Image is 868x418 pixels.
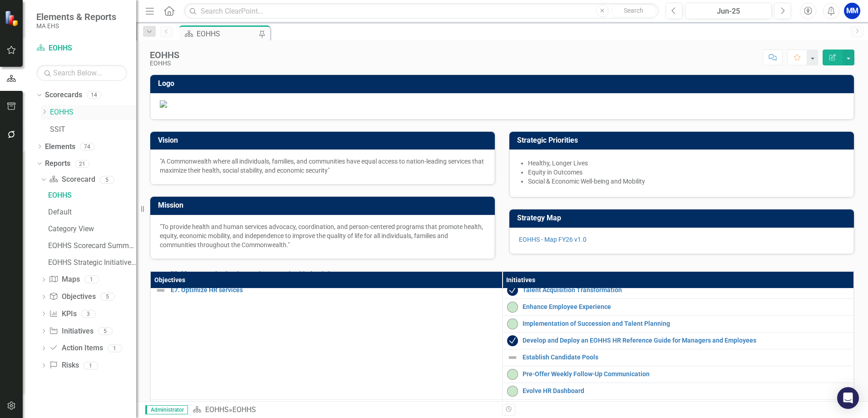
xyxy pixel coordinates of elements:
[160,100,844,108] img: Document.png
[48,242,136,250] div: EOHHS Scorecard Summary
[184,3,659,19] input: Search ClearPoint...
[98,327,113,335] div: 5
[523,304,849,310] a: Enhance Employee Experience
[528,177,844,186] li: Social & Economic Well-being and Mobility
[46,188,136,203] a: EOHHS
[507,285,518,296] img: Complete
[84,362,98,369] div: 1
[50,124,136,135] a: SSIT
[502,332,854,349] td: Double-Click to Edit Right Click for Context Menu
[171,287,498,294] a: E7. Optimize HR services
[84,276,99,284] div: 1
[36,11,116,22] span: Elements & Reports
[507,335,518,346] img: Complete
[523,337,849,344] a: Develop and Deploy an EOHHS HR Reference Guide for Managers and Employees
[49,309,76,319] a: KPIs
[232,405,256,414] div: EOHHS
[502,299,854,315] td: Double-Click to Edit Right Click for Context Menu
[160,222,485,249] p: "To provide health and human services advocacy, coordination, and person-centered programs that p...
[36,43,127,54] a: EOHHS
[502,399,854,416] td: Double-Click to Edit Right Click for Context Menu
[49,343,103,353] a: Action Items
[502,349,854,366] td: Double-Click to Edit Right Click for Context Menu
[49,326,93,337] a: Initiatives
[45,159,70,169] a: Reports
[158,201,490,209] h3: Mission
[685,3,772,19] button: Jun-25
[197,28,256,40] div: EOHHS
[519,236,587,243] a: EOHHS - Map FY26 v1.0
[48,225,136,233] div: Category View
[80,143,94,150] div: 74
[5,10,20,26] img: ClearPoint Strategy
[46,205,136,219] a: Default
[192,405,495,415] div: »
[517,214,849,222] h3: Strategy Map
[523,354,849,361] a: Establish Candidate Pools
[49,274,79,285] a: Maps
[49,360,79,371] a: Risks
[145,405,188,414] span: Administrator
[523,371,849,378] a: Pre-Offer Weekly Follow-Up Communication
[158,80,849,88] h3: Logo
[150,60,179,67] div: EOHHS
[502,315,854,332] td: Double-Click to Edit Right Click for Context Menu
[108,344,122,352] div: 1
[46,222,136,236] a: Category View
[523,287,849,294] a: Talent Acquisition Transformation
[528,168,844,177] li: Equity in Outcomes
[502,282,854,299] td: Double-Click to Edit Right Click for Context Menu
[100,293,115,301] div: 5
[611,5,656,17] button: Search
[158,136,490,144] h3: Vision
[46,239,136,253] a: EOHHS Scorecard Summary
[160,157,485,175] p: "A Commonwealth where all individuals, families, and communities have equal access to nation-lead...
[507,318,518,329] img: On-track
[837,387,859,409] div: Open Intercom Messenger
[507,302,518,313] img: On-track
[844,3,860,19] button: MM
[502,366,854,383] td: Double-Click to Edit Right Click for Context Menu
[46,255,136,270] a: EOHHS Strategic Initiatives Q4 Briefing Booklet
[45,90,82,100] a: Scorecards
[502,383,854,399] td: Double-Click to Edit Right Click for Context Menu
[100,176,114,184] div: 5
[36,22,116,30] small: MA EHS
[523,320,849,327] a: Implementation of Succession and Talent Planning
[688,6,769,17] div: Jun-25
[507,352,518,363] img: Not Defined
[155,285,166,296] img: Not Defined
[528,159,844,168] li: Healthy, Longer Lives
[87,91,101,99] div: 14
[45,142,75,152] a: Elements
[151,282,503,399] td: Double-Click to Edit Right Click for Context Menu
[523,388,849,394] a: Evolve HR Dashboard
[81,310,96,318] div: 3
[507,386,518,397] img: On-track
[75,160,89,168] div: 21
[49,174,95,185] a: Scorecard
[517,136,849,144] h3: Strategic Priorities
[205,405,229,414] a: EOHHS
[49,292,95,302] a: Objectives
[48,191,136,199] div: EOHHS
[624,7,643,14] span: Search
[48,208,136,216] div: Default
[150,50,179,60] div: EOHHS
[48,259,136,267] div: EOHHS Strategic Initiatives Q4 Briefing Booklet
[507,369,518,380] img: On-track
[50,107,136,118] a: EOHHS
[36,65,127,81] input: Search Below...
